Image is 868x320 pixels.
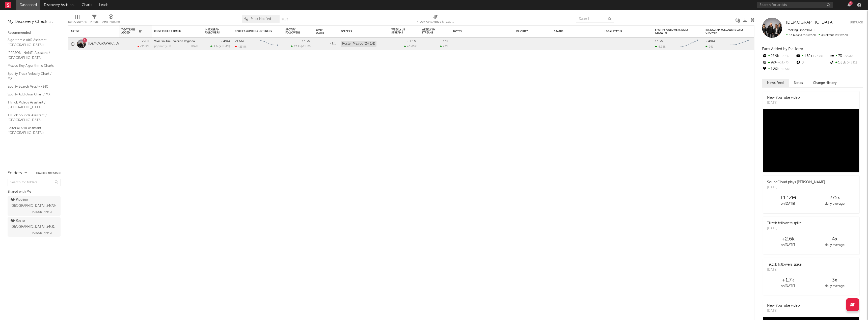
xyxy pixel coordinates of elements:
div: Folders [8,170,22,176]
div: Pipeline [GEOGRAPHIC_DATA] '24 ( 73 ) [11,197,56,209]
div: daily average [811,242,858,248]
div: New YouTube video [767,303,800,308]
div: Edit Columns [68,19,87,25]
div: 13k [443,40,448,43]
button: Change History [808,79,842,87]
span: 27.9k [294,45,301,48]
div: Spotify Followers [285,28,303,34]
div: Recommended [8,30,61,36]
span: -22.3 % [842,55,853,58]
div: [DATE] [767,267,802,272]
input: Search... [576,15,614,23]
div: Filters [90,19,98,25]
span: Fans Added by Platform [762,47,803,51]
div: [DATE] [191,45,200,48]
div: -23.8k [235,45,247,48]
div: -30.9 % [137,45,149,48]
div: 7-Day Fans Added (7-Day Fans Added) [417,13,454,27]
a: Mexico Key Algorithmic Charts [8,63,56,68]
div: Roster [GEOGRAPHIC_DATA] '24 ( 31 ) [11,218,56,230]
div: Tiktok followers spike [767,262,802,267]
div: +1.7k [765,277,811,283]
div: +3 % [440,45,448,48]
div: ( ) [291,45,311,48]
span: Weekly UK Streams [422,28,441,34]
div: 8.01M [408,40,417,43]
a: TikTok Videos Assistant / [GEOGRAPHIC_DATA] [8,100,56,110]
div: Folders [341,30,379,33]
div: 45.1 [316,41,336,47]
div: 4 x [811,236,858,242]
a: Algorithmic A&R Assistant ([GEOGRAPHIC_DATA]) [8,37,56,48]
div: 13.3M [302,40,311,43]
div: Status [554,30,587,33]
div: Spotify Monthly Listeners [235,30,273,33]
span: Most Notified [251,17,271,21]
div: on [DATE] [765,201,811,207]
div: 2.49M [706,40,715,43]
button: 3 [847,3,851,7]
div: Roster Mexico '24 (31) [341,41,376,47]
div: daily average [811,283,858,289]
span: 33.6k fans this week [786,34,816,37]
button: Save [281,18,288,21]
span: +14.4 % [777,61,789,64]
a: Vivir Sin Aire - Versión Regional [154,40,196,43]
span: Tracking Since: [DATE] [786,29,816,32]
div: Priority [516,30,536,33]
div: Shared with Me [8,189,61,195]
div: Notes [453,30,504,33]
a: [DEMOGRAPHIC_DATA] [786,20,834,25]
span: [PERSON_NAME] [32,230,52,236]
div: Edit Columns [68,13,87,27]
div: 7-Day Fans Added (7-Day Fans Added) [417,19,454,25]
div: SoundCloud plays [PERSON_NAME] [767,180,825,185]
div: Jump Score [316,28,328,34]
div: 1.65k [829,59,863,66]
span: 7-Day Fans Added [121,28,138,34]
a: Roster [GEOGRAPHIC_DATA] '24(31)[PERSON_NAME] [8,217,61,237]
svg: Chart title [678,38,700,50]
span: [DEMOGRAPHIC_DATA] [786,20,834,25]
div: 73 [829,53,863,59]
div: Artist [71,30,109,33]
div: 4.93k [655,45,666,48]
div: 33.6k [141,40,149,43]
button: News Feed [762,79,789,87]
div: +2.6k [765,236,811,242]
div: [DATE] [767,100,800,105]
div: [DATE] [767,308,800,313]
div: popularity: 60 [154,45,171,48]
div: New YouTube video [767,95,800,100]
div: +1.12M [765,195,811,201]
span: -41.2 % [846,61,857,64]
div: A&R Pipeline [102,13,120,27]
div: Spotify Followers Daily Growth [655,28,693,34]
svg: Chart title [728,38,751,50]
input: Search for folders... [8,179,61,186]
div: ( ) [210,45,230,48]
div: on [DATE] [765,242,811,248]
a: [PERSON_NAME] Assistant / [GEOGRAPHIC_DATA] [8,50,56,60]
div: on [DATE] [765,283,811,289]
div: Instagram Followers [205,28,222,34]
span: 48.6k fans last week [786,34,848,37]
a: Pipeline [GEOGRAPHIC_DATA] '24(73)[PERSON_NAME] [8,196,61,216]
button: Tracked Artists(1) [36,172,61,174]
div: 13.3M [655,40,664,43]
div: Most Recent Track [154,30,192,33]
span: -77.7 % [812,55,823,58]
div: 241 [706,45,713,48]
span: Weekly US Streams [391,28,409,34]
div: Vivir Sin Aire - Versión Regional [154,40,200,43]
a: TikTok Sounds Assistant / [GEOGRAPHIC_DATA] [8,113,56,123]
a: Editorial A&R Assistant ([GEOGRAPHIC_DATA]) [8,125,56,136]
span: 924 [214,45,219,48]
a: Spotify Track Velocity Chart / MX [8,71,56,81]
div: 3 x [811,277,858,283]
div: Legal Status [605,30,637,33]
input: Search for artists [757,2,833,8]
svg: Chart title [258,38,280,50]
button: Notes [789,79,808,87]
span: -21.1 % [779,55,789,58]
